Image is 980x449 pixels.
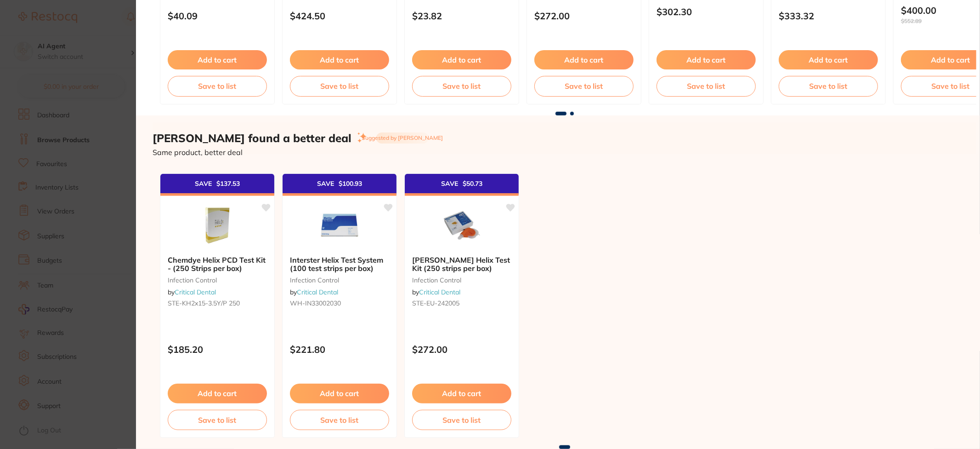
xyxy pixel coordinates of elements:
[290,256,389,273] b: Interster Helix Test System (100 test strips per box)
[534,50,634,69] button: Add to cart
[290,276,389,284] small: infection control
[290,76,389,96] button: Save to list
[534,11,634,21] p: $272.00
[168,11,267,21] p: $40.09
[195,180,212,187] span: SAVE
[290,50,389,69] button: Add to cart
[290,299,389,307] small: WH-IN33002030
[779,11,878,21] p: $333.32
[412,299,511,307] small: STE-EU-242005
[168,276,267,284] small: infection control
[412,344,511,355] p: $272.00
[412,384,511,403] button: Add to cart
[432,202,492,248] img: Browne Helix Test Kit (250 strips per box)
[412,11,511,21] p: $23.82
[175,288,216,296] a: Critical Dental
[153,148,243,157] span: Same product, better deal
[168,299,267,307] small: STE-KH2x15-3.5Y/P 250
[339,180,362,187] span: $ 100.93
[412,288,460,296] span: by
[412,76,511,96] button: Save to list
[419,288,460,296] a: Critical Dental
[362,135,443,141] span: Suggested by [PERSON_NAME]
[310,202,369,248] img: Interster Helix Test System (100 test strips per box)
[168,344,267,355] p: $185.20
[463,180,482,187] span: $ 50.73
[168,256,267,273] b: Chemdye Helix PCD Test Kit - (250 Strips per box)
[412,256,511,273] b: Browne Helix Test Kit (250 strips per box)
[441,180,458,187] span: SAVE
[412,276,511,284] small: infection control
[412,50,511,69] button: Add to cart
[187,202,247,248] img: Chemdye Helix PCD Test Kit - (250 Strips per box)
[412,410,511,430] button: Save to list
[657,50,756,69] button: Add to cart
[290,384,389,403] button: Add to cart
[657,76,756,96] button: Save to list
[168,76,267,96] button: Save to list
[297,288,338,296] a: Critical Dental
[657,6,756,17] p: $302.30
[779,76,878,96] button: Save to list
[290,344,389,355] p: $221.80
[779,50,878,69] button: Add to cart
[168,384,267,403] button: Add to cart
[534,76,634,96] button: Save to list
[290,288,338,296] span: by
[168,410,267,430] button: Save to list
[216,180,240,187] span: $ 137.53
[153,132,351,145] h2: [PERSON_NAME] found a better deal
[317,180,334,187] span: SAVE
[168,50,267,69] button: Add to cart
[290,11,389,21] p: $424.50
[290,410,389,430] button: Save to list
[168,288,216,296] span: by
